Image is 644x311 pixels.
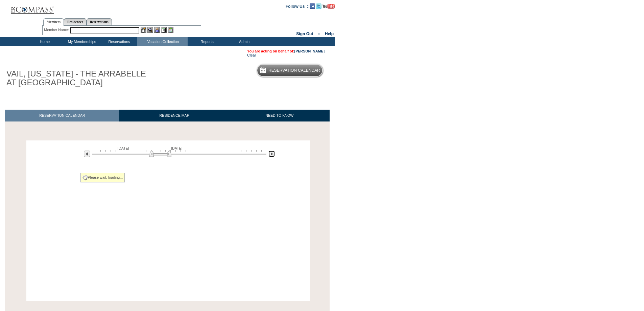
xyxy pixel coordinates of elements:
[168,27,173,33] img: b_calculator.gif
[316,3,321,9] img: Follow us on Twitter
[229,110,330,121] a: NEED TO KNOW
[84,151,90,157] img: Previous
[188,37,225,46] td: Reports
[5,110,119,121] a: RESERVATION CALENDAR
[25,37,63,46] td: Home
[82,175,88,180] img: spinner2.gif
[100,37,137,46] td: Reservations
[171,146,183,150] span: [DATE]
[5,68,157,89] h1: VAIL, [US_STATE] - THE ARRABELLE AT [GEOGRAPHIC_DATA]
[247,53,256,57] a: Clear
[87,18,112,25] a: Reservations
[63,37,100,46] td: My Memberships
[147,27,153,33] img: View
[316,4,321,8] a: Follow us on Twitter
[247,49,325,53] span: You are acting on behalf of:
[286,3,310,9] td: Follow Us ::
[294,49,325,53] a: [PERSON_NAME]
[268,151,275,157] img: Next
[323,4,335,9] img: Subscribe to our YouTube Channel
[43,18,64,26] a: Members
[80,173,125,182] div: Please wait, loading...
[118,146,129,150] span: [DATE]
[154,27,160,33] img: Impersonate
[119,110,230,121] a: RESIDENCE MAP
[161,27,167,33] img: Reservations
[318,31,320,36] span: ::
[44,27,70,33] div: Member Name:
[225,37,262,46] td: Admin
[64,18,87,25] a: Residences
[310,4,315,8] a: Become our fan on Facebook
[323,4,335,8] a: Subscribe to our YouTube Channel
[310,3,315,9] img: Become our fan on Facebook
[268,68,320,73] h5: Reservation Calendar
[137,37,188,46] td: Vacation Collection
[325,31,334,36] a: Help
[141,27,146,33] img: b_edit.gif
[296,31,313,36] a: Sign Out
